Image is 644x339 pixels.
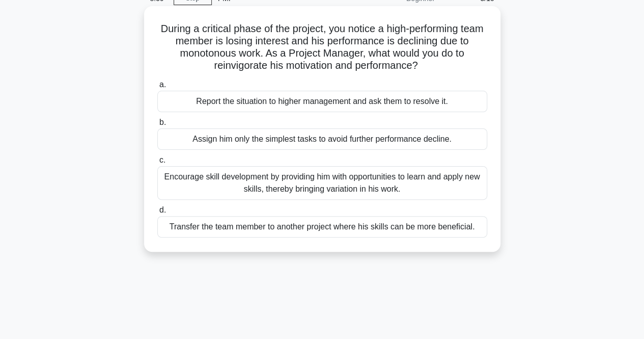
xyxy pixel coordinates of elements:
[157,166,487,200] div: Encourage skill development by providing him with opportunities to learn and apply new skills, th...
[156,22,488,72] h5: During a critical phase of the project, you notice a high-performing team member is losing intere...
[157,216,487,238] div: Transfer the team member to another project where his skills can be more beneficial.
[159,205,166,214] span: d.
[159,155,165,164] span: c.
[159,80,166,89] span: a.
[157,128,487,150] div: Assign him only the simplest tasks to avoid further performance decline.
[159,118,166,126] span: b.
[157,91,487,112] div: Report the situation to higher management and ask them to resolve it.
